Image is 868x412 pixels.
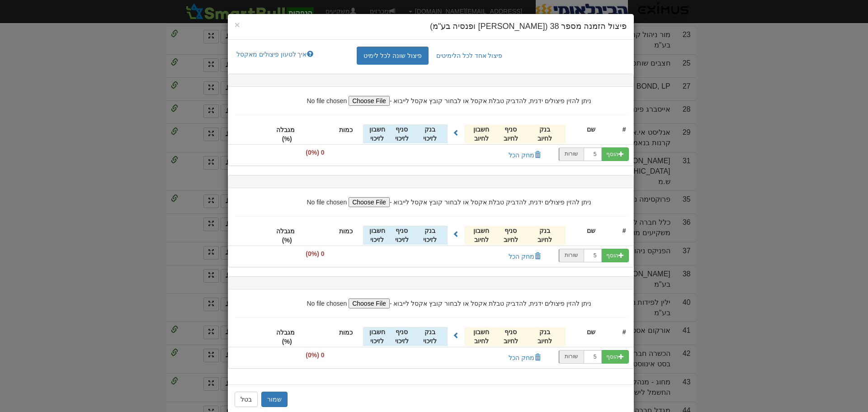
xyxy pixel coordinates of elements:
[524,327,566,346] div: בנק לחיוב
[430,22,627,31] span: פיצול הזמנה מספר 38 ([PERSON_NAME] ופנסיה בע"מ)
[566,226,616,236] div: שם
[279,125,295,144] div: מגבלה (%)
[235,19,240,30] span: ×
[565,151,578,157] small: שורות
[330,125,363,135] div: כמות
[601,147,629,161] button: הוסף
[601,350,629,364] button: הוסף
[363,124,391,143] div: חשבון לזיכוי
[412,327,448,346] div: בנק לזיכוי
[464,327,498,346] div: חשבון לחיוב
[231,47,319,62] a: איך לטעון פיצולים מאקסל
[363,226,391,245] div: חשבון לזיכוי
[498,327,524,346] div: סניף לחיוב
[228,289,633,308] div: ניתן להזין פיצולים ידנית, להדביק טבלת אקסל או לבחור קובץ אקסל לייבוא -
[412,226,448,245] div: בנק לזיכוי
[464,226,498,245] div: חשבון לחיוב
[429,47,509,65] a: פיצול אחד לכל הלימיטים
[566,124,616,134] div: שם
[464,124,498,143] div: חשבון לחיוב
[498,226,524,245] div: סניף לחיוב
[330,327,363,337] div: כמות
[235,20,240,29] button: Close
[566,327,616,337] div: שם
[301,348,329,362] span: 0 (0%)
[616,226,626,236] div: #
[363,327,391,346] div: חשבון לזיכוי
[391,226,412,245] div: סניף לזיכוי
[357,47,429,65] a: פיצול שונה לכל לימיט
[503,249,547,264] button: מחק הכל
[412,124,448,143] div: בנק לזיכוי
[301,145,329,160] span: 0 (0%)
[503,147,547,163] button: מחק הכל
[301,246,329,261] span: 0 (0%)
[498,124,524,143] div: סניף לחיוב
[235,392,258,407] button: בטל
[616,124,626,134] div: #
[228,87,633,106] div: ניתן להזין פיצולים ידנית, להדביק טבלת אקסל או לבחור קובץ אקסל לייבוא -
[279,327,295,346] div: מגבלה (%)
[330,226,363,236] div: כמות
[565,353,578,360] small: שורות
[261,392,288,407] button: שמור
[601,249,629,262] button: הוסף
[616,327,626,337] div: #
[565,252,578,258] small: שורות
[503,350,547,365] button: מחק הכל
[391,327,412,346] div: סניף לזיכוי
[279,226,295,245] div: מגבלה (%)
[391,124,412,143] div: סניף לזיכוי
[524,226,566,245] div: בנק לחיוב
[228,188,633,207] div: ניתן להזין פיצולים ידנית, להדביק טבלת אקסל או לבחור קובץ אקסל לייבוא -
[524,124,566,143] div: בנק לחיוב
